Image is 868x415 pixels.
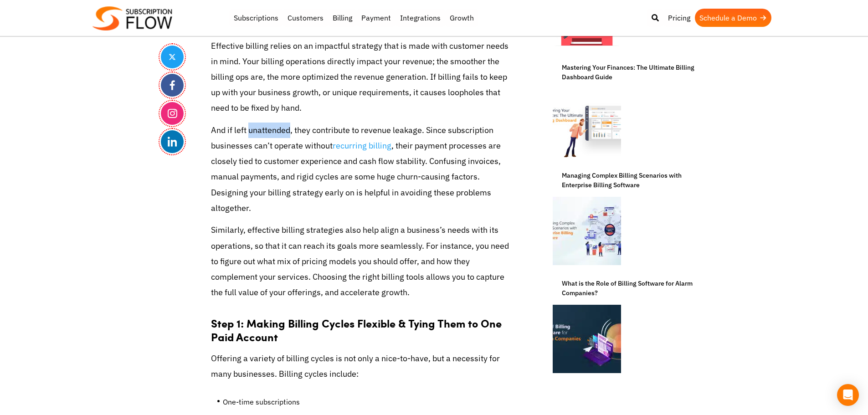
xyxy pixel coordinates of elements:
[357,9,395,27] a: Payment
[92,6,172,31] img: Subscriptionflow
[211,38,512,116] p: Effective billing relies on an impactful strategy that is made with customer needs in mind. Your ...
[229,9,283,27] a: Subscriptions
[445,9,478,27] a: Growth
[553,89,621,157] img: Billing Dashboard
[837,384,859,406] div: Open Intercom Messenger
[333,140,391,151] a: recurring billing
[553,63,699,82] a: Mastering Your Finances: The Ultimate Billing Dashboard Guide
[553,197,621,265] img: Enterprise Billing Software
[211,351,512,382] p: Offering a variety of billing cycles is not only a nice-to-have, but a necessity for many busines...
[211,315,502,344] strong: Step 1: Making Billing Cycles Flexible & Tying Them to One Paid Account
[695,9,771,27] a: Schedule a Demo
[328,9,357,27] a: Billing
[553,305,621,373] img: Role-of-Billing-Software-for-Alarm-Companies
[223,395,512,413] li: One-time subscriptions
[211,123,512,216] p: And if left unattended, they contribute to revenue leakage. Since subscription businesses can’t o...
[283,9,328,27] a: Customers
[553,279,699,298] a: What is the Role of Billing Software for Alarm Companies?
[663,9,695,27] a: Pricing
[553,171,699,190] a: Managing Complex Billing Scenarios with Enterprise Billing Software
[211,222,512,300] p: Similarly, effective billing strategies also help align a business’s needs with its operations, s...
[395,9,445,27] a: Integrations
